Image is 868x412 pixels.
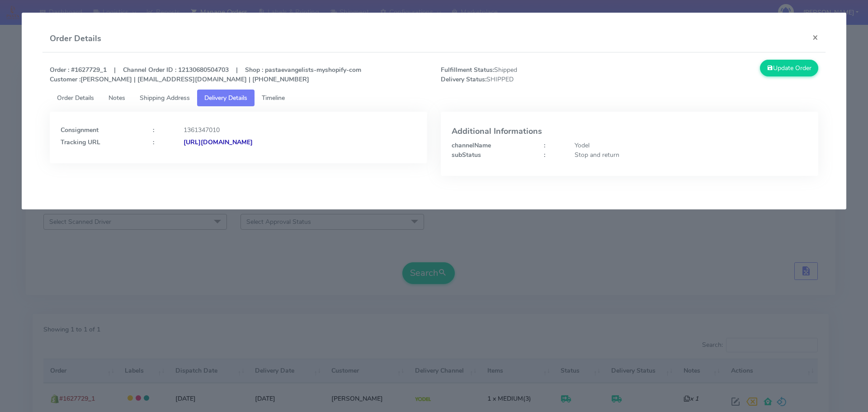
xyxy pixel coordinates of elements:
span: Shipped SHIPPED [434,65,630,84]
span: Timeline [262,94,285,102]
strong: : [544,141,545,150]
strong: Fulfillment Status: [441,66,494,74]
div: Stop and return [568,150,814,160]
span: Shipping Address [140,94,190,102]
button: Close [805,25,826,49]
div: 1361347010 [177,125,423,135]
strong: Delivery Status: [441,75,486,84]
strong: Tracking URL [61,138,100,147]
strong: channelName [452,141,491,150]
strong: : [153,138,154,147]
h4: Order Details [50,33,101,45]
strong: : [153,126,154,134]
strong: Order : #1627729_1 | Channel Order ID : 12130680504703 | Shop : pastaevangelists-myshopify-com [P... [50,66,361,84]
div: Yodel [568,141,814,150]
button: Update Order [760,60,819,76]
span: Order Details [57,94,94,102]
strong: Consignment [61,126,99,134]
span: Notes [108,94,125,102]
h4: Additional Informations [452,127,807,136]
strong: Customer : [50,75,80,84]
ul: Tabs [50,90,819,106]
strong: subStatus [452,151,481,159]
strong: [URL][DOMAIN_NAME] [184,138,253,147]
span: Delivery Details [204,94,247,102]
strong: : [544,151,545,159]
